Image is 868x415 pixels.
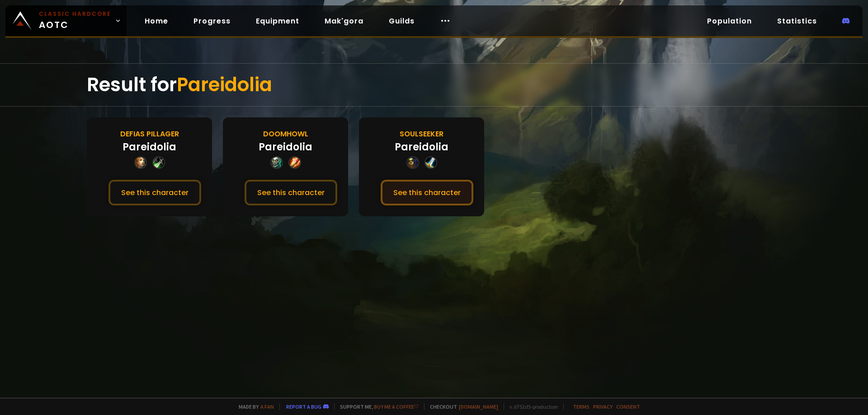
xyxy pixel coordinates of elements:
[504,403,558,410] span: v. d752d5 - production
[260,403,274,410] a: a fan
[770,12,824,30] a: Statistics
[616,403,640,410] a: Consent
[108,180,201,205] button: See this character
[459,403,498,410] a: [DOMAIN_NAME]
[395,140,448,154] div: Pareidolia
[123,140,176,154] div: Pareidolia
[120,128,179,140] div: Defias Pillager
[593,403,613,410] a: Privacy
[5,5,127,36] a: Classic HardcoreAOTC
[177,71,272,98] span: Pareidolia
[424,403,498,410] span: Checkout
[374,403,419,410] a: Buy me a coffee
[87,64,781,106] div: Result for
[39,10,111,32] span: AOTC
[334,403,419,410] span: Support me,
[186,12,238,30] a: Progress
[400,128,443,140] div: Soulseeker
[286,403,321,410] a: Report a bug
[245,180,337,205] button: See this character
[137,12,175,30] a: Home
[381,180,473,205] button: See this character
[233,403,274,410] span: Made by
[700,12,759,30] a: Population
[317,12,371,30] a: Mak'gora
[573,403,590,410] a: Terms
[382,12,422,30] a: Guilds
[263,128,308,140] div: Doomhowl
[259,140,312,154] div: Pareidolia
[39,10,111,18] small: Classic Hardcore
[249,12,307,30] a: Equipment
